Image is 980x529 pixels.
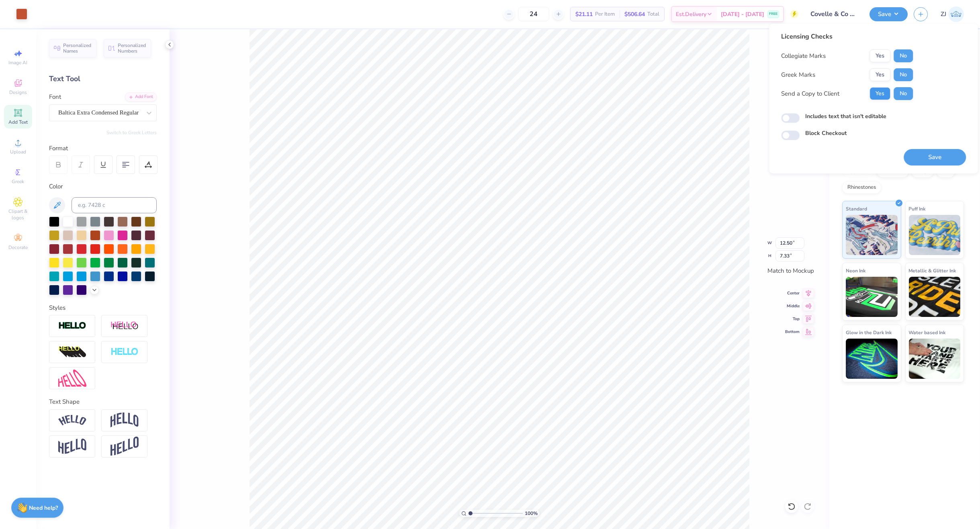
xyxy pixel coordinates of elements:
[781,70,815,80] div: Greek Marks
[106,129,157,136] button: Switch to Greek Letters
[29,504,58,512] strong: Need help?
[12,178,25,185] span: Greek
[948,6,964,22] img: Zhor Junavee Antocan
[894,49,913,62] button: No
[647,10,659,18] span: Total
[785,290,800,296] span: Center
[909,328,946,337] span: Water based Ink
[870,87,890,100] button: Yes
[49,182,157,191] div: Color
[846,215,898,255] img: Standard
[110,437,139,456] img: Rise
[846,204,867,213] span: Standard
[58,321,86,331] img: Stroke
[58,439,86,454] img: Flag
[595,10,615,18] span: Per Item
[941,6,964,22] a: ZJ
[49,92,61,102] label: Font
[909,277,961,317] img: Metallic & Glitter Ink
[842,182,881,194] div: Rhinestones
[909,339,961,379] img: Water based Ink
[8,244,28,251] span: Decorate
[676,10,706,18] span: Est. Delivery
[904,149,966,165] button: Save
[909,215,961,255] img: Puff Ink
[781,89,839,98] div: Send a Copy to Client
[118,43,146,54] span: Personalized Numbers
[721,10,764,18] span: [DATE] - [DATE]
[846,328,892,337] span: Glow in the Dark Ink
[846,277,898,317] img: Neon Ink
[846,339,898,379] img: Glow in the Dark Ink
[58,370,86,387] img: Free Distort
[781,51,826,61] div: Collegiate Marks
[63,43,92,54] span: Personalized Names
[8,119,28,125] span: Add Text
[49,397,157,406] div: Text Shape
[49,74,157,84] div: Text Tool
[870,68,890,81] button: Yes
[110,321,139,331] img: Shadow
[785,329,800,335] span: Bottom
[575,10,593,18] span: $21.11
[909,204,926,213] span: Puff Ink
[624,10,645,18] span: $506.64
[894,87,913,100] button: No
[805,112,886,121] label: Includes text that isn't editable
[110,347,139,357] img: Negative Space
[110,413,139,428] img: Arch
[4,208,32,221] span: Clipart & logos
[58,415,86,426] img: Arc
[805,129,847,137] label: Block Checkout
[9,59,28,66] span: Image AI
[894,68,913,81] button: No
[870,7,908,21] button: Save
[785,316,800,322] span: Top
[125,92,157,102] div: Add Font
[525,510,538,517] span: 100 %
[941,10,946,19] span: ZJ
[769,11,777,17] span: FREE
[10,149,26,155] span: Upload
[58,346,86,359] img: 3d Illusion
[846,266,865,275] span: Neon Ink
[72,197,157,213] input: e.g. 7428 c
[804,6,863,22] input: Untitled Design
[909,266,956,275] span: Metallic & Glitter Ink
[781,32,913,41] div: Licensing Checks
[9,89,27,96] span: Designs
[49,303,157,312] div: Styles
[518,7,549,21] input: – –
[49,144,158,153] div: Format
[785,303,800,309] span: Middle
[870,49,890,62] button: Yes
